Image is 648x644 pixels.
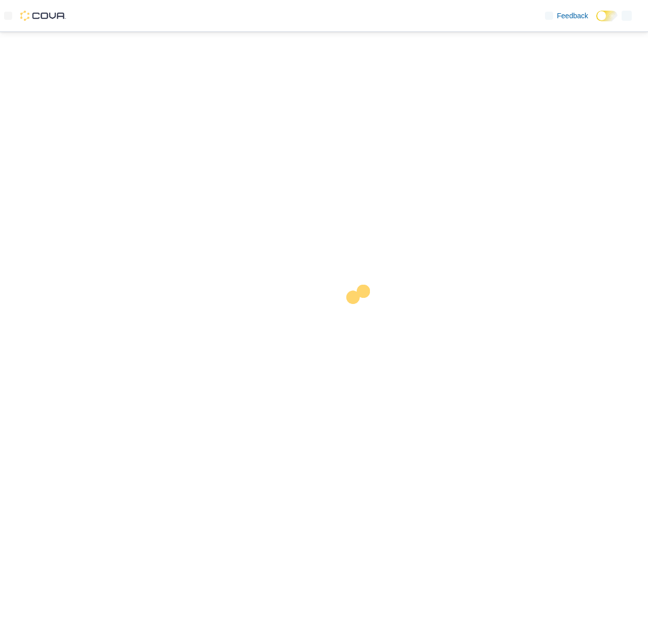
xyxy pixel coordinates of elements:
input: Dark Mode [596,11,618,21]
a: Feedback [541,6,592,26]
span: Feedback [557,11,588,21]
img: cova-loader [324,277,400,353]
img: Cova [20,11,66,21]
